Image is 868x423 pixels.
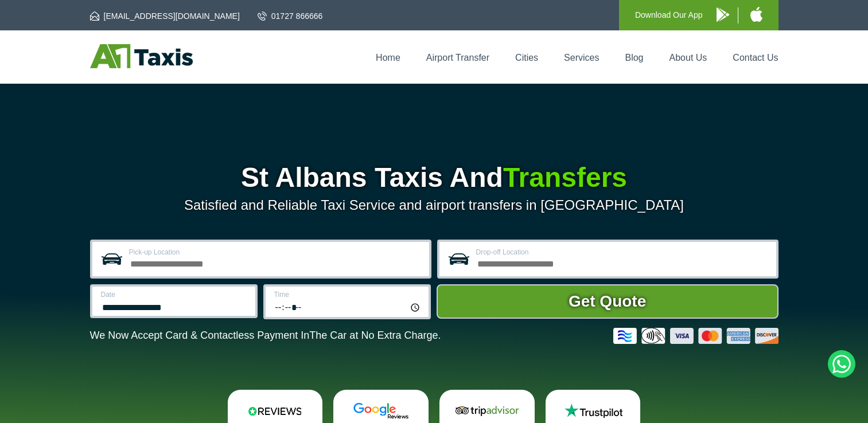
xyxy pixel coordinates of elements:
[564,53,599,62] a: Services
[670,53,707,62] a: About Us
[347,402,415,420] img: Google
[515,53,538,62] a: Cities
[453,402,521,420] img: Tripadvisor
[503,162,627,193] span: Transfers
[750,7,762,22] img: A1 Taxis iPhone App
[101,291,248,298] label: Date
[613,328,779,344] img: Credit And Debit Cards
[258,10,323,22] a: 01727 866666
[90,330,441,342] p: We Now Accept Card & Contactless Payment In
[90,197,779,213] p: Satisfied and Reliable Taxi Service and airport transfers in [GEOGRAPHIC_DATA]
[437,284,779,319] button: Get Quote
[426,53,489,62] a: Airport Transfer
[309,330,441,341] span: The Car at No Extra Charge.
[274,291,422,298] label: Time
[90,44,193,68] img: A1 Taxis St Albans LTD
[733,53,778,62] a: Contact Us
[90,164,779,191] h1: St Albans Taxis And
[559,402,628,420] img: Trustpilot
[376,53,400,62] a: Home
[240,402,309,420] img: Reviews.io
[717,7,729,22] img: A1 Taxis Android App
[90,10,240,22] a: [EMAIL_ADDRESS][DOMAIN_NAME]
[635,8,703,22] p: Download Our App
[129,249,422,256] label: Pick-up Location
[476,249,769,256] label: Drop-off Location
[625,53,643,62] a: Blog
